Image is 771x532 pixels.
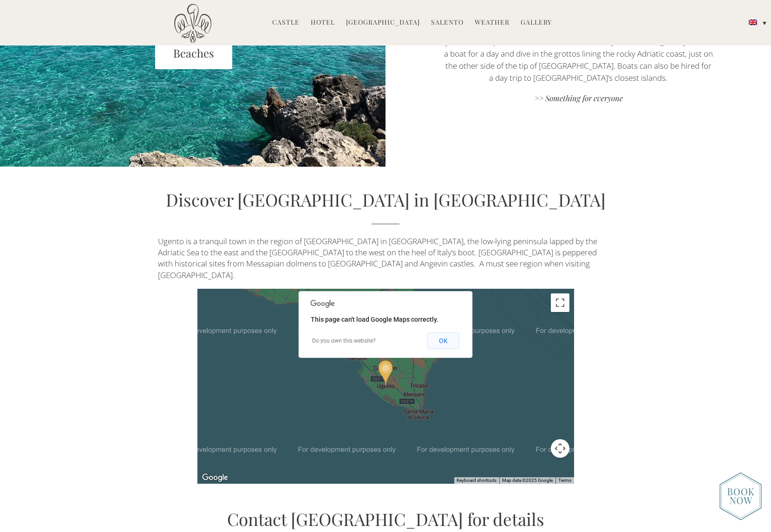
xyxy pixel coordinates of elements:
[158,236,613,281] p: Ugento is a tranquil town in the region of [GEOGRAPHIC_DATA] in [GEOGRAPHIC_DATA], the low-lying ...
[379,360,392,386] div: Castello di Ugento
[457,477,497,484] button: Keyboard shortcuts
[200,472,230,484] img: Google
[200,472,230,484] a: Open this area in Google Maps (opens a new window)
[502,478,553,483] span: Map data ©2025 Google
[558,478,571,483] a: Terms
[427,332,459,349] button: OK
[551,439,569,458] button: Map camera controls
[431,18,464,28] a: Salento
[551,293,569,312] button: Toggle fullscreen view
[475,18,510,28] a: Weather
[311,316,438,323] span: This page can't load Google Maps correctly.
[311,18,335,28] a: Hotel
[346,18,420,28] a: [GEOGRAPHIC_DATA]
[272,18,300,28] a: Castle
[521,18,552,28] a: Gallery
[158,188,613,224] h2: Discover [GEOGRAPHIC_DATA] in [GEOGRAPHIC_DATA]
[174,4,211,43] img: Castello di Ugento
[749,19,757,25] img: English
[312,337,376,344] a: Do you own this website?
[719,472,762,520] img: new-booknow.png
